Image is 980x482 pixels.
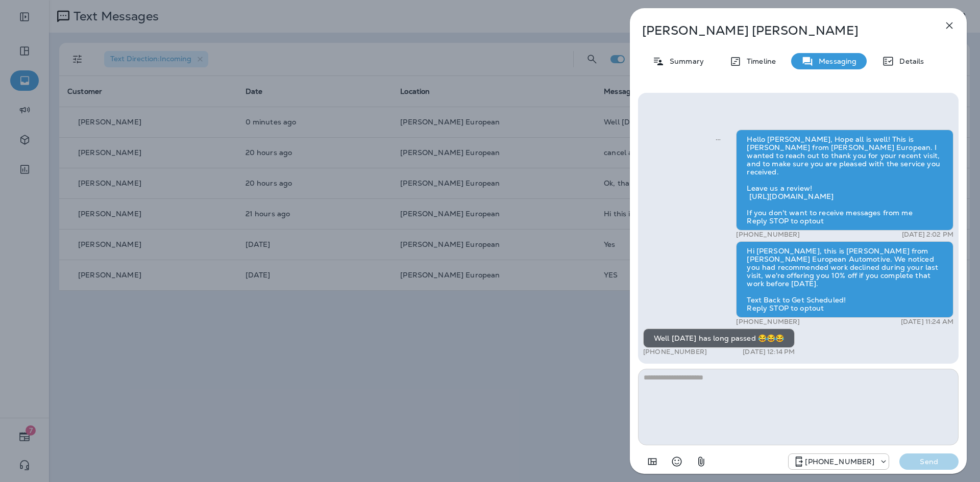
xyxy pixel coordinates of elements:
[716,134,721,143] span: Sent
[736,130,953,231] div: Hello [PERSON_NAME], Hope all is well! This is [PERSON_NAME] from [PERSON_NAME] European. I wante...
[736,241,953,318] div: Hi [PERSON_NAME], this is [PERSON_NAME] from [PERSON_NAME] European Automotive. We noticed you ha...
[805,458,874,466] p: [PHONE_NUMBER]
[894,57,924,65] p: Details
[743,348,795,356] p: [DATE] 12:14 PM
[667,451,687,472] button: Select an emoji
[789,455,889,468] div: +1 (813) 428-9920
[736,231,800,239] p: [PHONE_NUMBER]
[814,57,856,65] p: Messaging
[665,57,704,65] p: Summary
[742,57,776,65] p: Timeline
[736,318,800,326] p: [PHONE_NUMBER]
[643,328,795,348] div: Well [DATE] has long passed 😂😂😂
[902,231,953,239] p: [DATE] 2:02 PM
[643,348,707,356] p: [PHONE_NUMBER]
[642,451,663,472] button: Add in a premade template
[642,23,921,38] p: [PERSON_NAME] [PERSON_NAME]
[901,318,953,326] p: [DATE] 11:24 AM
